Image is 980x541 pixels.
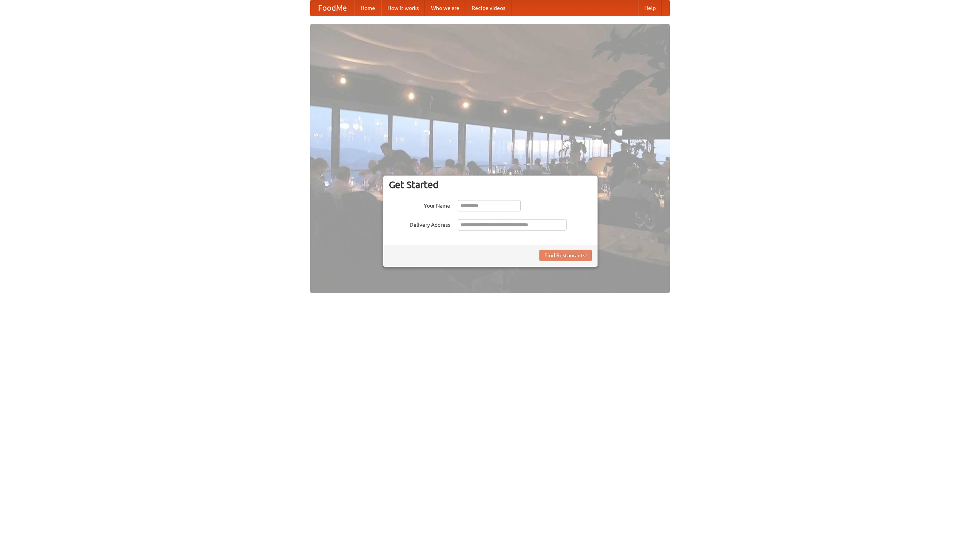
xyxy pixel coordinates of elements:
a: Home [354,0,381,16]
a: Help [638,0,662,16]
button: Find Restaurants! [539,250,592,261]
h3: Get Started [389,179,592,190]
label: Your Name [389,200,450,210]
a: Who we are [425,0,465,16]
a: How it works [381,0,425,16]
a: Recipe videos [465,0,511,16]
a: FoodMe [310,0,354,16]
label: Delivery Address [389,219,450,229]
